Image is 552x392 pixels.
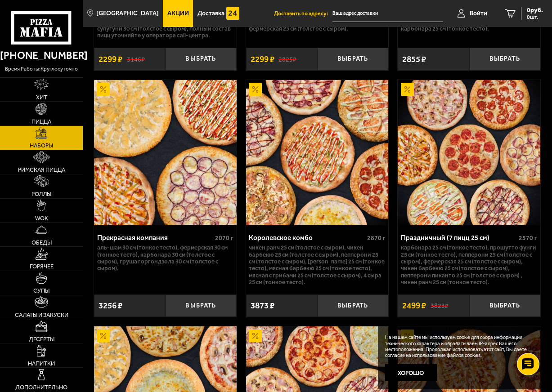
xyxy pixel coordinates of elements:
span: 2299 ₽ [251,55,274,63]
span: 2499 ₽ [402,301,426,310]
s: 3146 ₽ [127,55,145,63]
span: Римская пицца [18,167,65,173]
a: АкционныйПраздничный (7 пицц 25 см) [398,80,540,225]
span: [GEOGRAPHIC_DATA] [96,10,159,17]
span: 2870 г [367,234,386,242]
button: Выбрать [317,294,388,317]
span: 2570 г [519,234,537,242]
span: Войти [470,10,487,17]
img: Акционный [97,83,110,96]
button: Хорошо [385,364,437,381]
img: 15daf4d41897b9f0e9f617042186c801.svg [226,7,239,20]
s: 3823 ₽ [431,302,449,310]
div: Праздничный (7 пицц 25 см) [401,234,516,242]
span: Доставка [197,10,224,17]
span: WOK [35,215,48,221]
span: 3256 ₽ [99,301,122,310]
span: 0 шт. [527,14,543,20]
span: 0 руб. [527,7,543,13]
p: Чикен Ранч 25 см (толстое с сыром), Чикен Барбекю 25 см (толстое с сыром), Пепперони 25 см (толст... [249,244,385,285]
span: 2299 ₽ [99,55,122,63]
button: Выбрать [317,48,388,71]
span: Доставить по адресу: [274,11,332,16]
img: Акционный [97,330,110,343]
span: 2855 ₽ [402,55,426,63]
button: Выбрать [469,48,540,71]
span: Дополнительно [15,384,67,390]
span: Роллы [31,191,51,197]
s: 2825 ₽ [278,55,296,63]
div: Королевское комбо [249,234,364,242]
span: 3873 ₽ [251,301,274,310]
span: Наборы [30,143,53,148]
span: Супы [33,288,49,294]
img: Праздничный (7 пицц 25 см) [398,80,540,225]
div: Прекрасная компания [97,234,213,242]
span: Десерты [29,336,54,342]
span: 2070 г [215,234,233,242]
span: Пицца [31,119,51,125]
span: Обеды [31,240,52,245]
img: Королевское комбо [246,80,389,225]
span: Хит [36,94,47,100]
input: Ваш адрес доставки [332,5,443,22]
span: Акции [167,10,189,17]
button: Выбрать [165,294,236,317]
span: Напитки [28,361,55,366]
span: Салаты и закуски [15,312,68,318]
p: Карбонара 25 см (тонкое тесто), Прошутто Фунги 25 см (тонкое тесто), Пепперони 25 см (толстое с с... [401,244,537,285]
span: Горячее [30,263,54,269]
p: Аль-Шам 30 см (тонкое тесто), Фермерская 30 см (тонкое тесто), Карбонара 30 см (толстое с сыром),... [97,244,233,272]
a: АкционныйПрекрасная компания [94,80,237,225]
img: Акционный [249,83,262,96]
img: Акционный [401,83,414,96]
a: АкционныйКоролевское комбо [246,80,389,225]
button: Выбрать [469,294,540,317]
p: На нашем сайте мы используем cookie для сбора информации технического характера и обрабатываем IP... [385,334,531,358]
img: Акционный [249,330,262,343]
button: Выбрать [165,48,236,71]
img: Прекрасная компания [94,80,237,225]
